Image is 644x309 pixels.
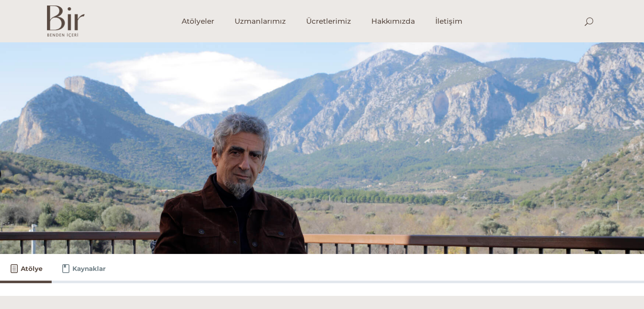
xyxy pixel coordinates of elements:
[21,264,42,274] span: Atölye
[306,17,351,26] span: Ücretlerimiz
[72,264,105,274] span: Kaynaklar
[371,17,415,26] span: Hakkımızda
[182,17,214,26] span: Atölyeler
[235,17,286,26] span: Uzmanlarımız
[435,17,462,26] span: İletişim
